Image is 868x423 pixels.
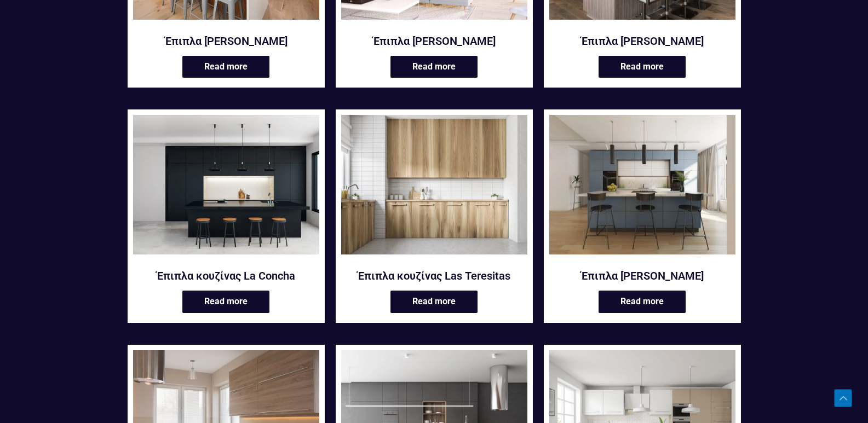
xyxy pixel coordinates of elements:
a: Read more about “Έπιπλα κουζίνας Kondoi” [599,56,686,78]
a: Έπιπλα [PERSON_NAME] [133,34,319,48]
a: Έπιπλα κουζίνας Las Teresitas [341,115,527,262]
a: Έπιπλα [PERSON_NAME] [341,34,527,48]
a: Έπιπλα κουζίνας Las Teresitas [341,269,527,283]
a: Read more about “Έπιπλα κουζίνας Las Teresitas” [390,291,478,313]
a: Έπιπλα [PERSON_NAME] [549,269,735,283]
a: Έπιπλα κουζίνας Matira [549,115,735,262]
a: Read more about “Έπιπλα κουζίνας Kai” [390,56,478,78]
a: Read more about “Έπιπλα κουζίνας Matira” [599,291,686,313]
a: Read more about “Έπιπλα κουζίνας Ipanema” [182,56,269,78]
a: Έπιπλα κουζίνας La Concha [133,115,319,262]
a: Read more about “Έπιπλα κουζίνας La Concha” [182,291,269,313]
a: Έπιπλα [PERSON_NAME] [549,34,735,48]
a: Έπιπλα κουζίνας La Concha [133,269,319,283]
